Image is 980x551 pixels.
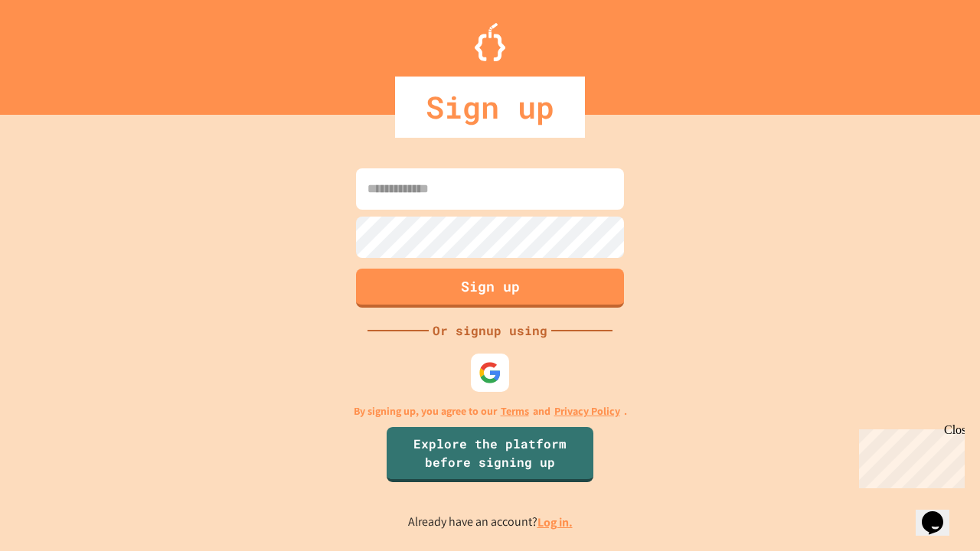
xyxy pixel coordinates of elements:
[395,77,585,138] div: Sign up
[387,427,593,482] a: Explore the platform before signing up
[356,269,624,308] button: Sign up
[554,403,620,419] a: Privacy Policy
[479,361,501,384] img: google-icon.svg
[537,514,573,530] a: Log in.
[501,403,529,419] a: Terms
[408,513,573,532] p: Already have an account?
[6,6,106,97] div: Chat with us now!Close
[354,403,627,419] p: By signing up, you agree to our and .
[916,490,965,536] iframe: chat widget
[853,423,965,488] iframe: chat widget
[475,23,505,61] img: Logo.svg
[429,321,551,340] div: Or signup using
